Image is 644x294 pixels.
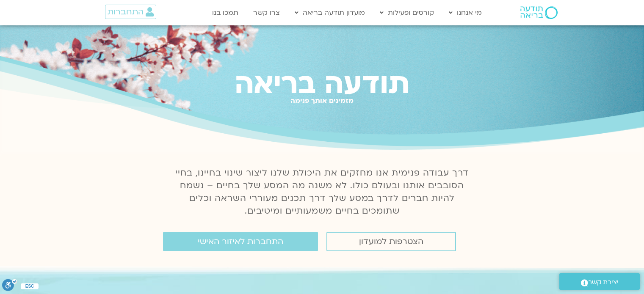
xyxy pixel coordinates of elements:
span: התחברות [108,7,144,16]
span: התחברות לאיזור האישי [198,237,283,246]
a: הצטרפות למועדון [326,232,456,251]
span: הצטרפות למועדון [359,237,423,246]
a: מועדון תודעה בריאה [290,5,369,21]
a: התחברות [105,5,156,19]
a: התחברות לאיזור האישי [163,232,318,251]
img: תודעה בריאה [520,6,558,19]
a: תמכו בנו [208,5,243,21]
span: יצירת קשר [588,277,619,288]
a: צרו קשר [249,5,284,21]
a: מי אנחנו [445,5,486,21]
p: דרך עבודה פנימית אנו מחזקים את היכולת שלנו ליצור שינוי בחיינו, בחיי הסובבים אותנו ובעולם כולו. לא... [171,167,474,217]
a: קורסים ופעילות [376,5,438,21]
a: יצירת קשר [559,273,640,290]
